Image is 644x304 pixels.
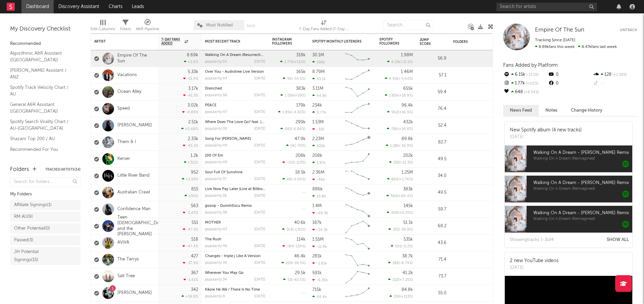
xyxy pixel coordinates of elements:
div: ( ) [282,177,306,181]
span: -113 % [295,161,305,165]
div: ( ) [387,177,413,181]
span: Walking On A Dream (Reimagined) [533,157,632,161]
div: [DATE] [254,211,265,215]
div: 202k [403,154,413,158]
div: Spotify Monthly Listeners [312,40,363,44]
div: 179k [296,103,306,108]
span: -134 % [294,245,305,248]
span: +111 % [525,82,538,85]
div: [DATE] [254,144,265,147]
div: Walking On A Dream (Resurrection) [205,53,265,57]
div: Filters [120,25,131,33]
a: [PERSON_NAME] [117,290,152,296]
div: [DATE] [254,77,265,80]
div: 815 [191,187,198,191]
div: 34.0 [420,172,446,180]
div: 96.4k [401,103,413,108]
div: Jump Score [420,38,436,46]
div: 52.4 [420,122,446,130]
input: Search for folders... [10,177,80,187]
div: 128 [593,70,637,79]
div: 383k [296,86,306,91]
span: Walking On A Dream - [PERSON_NAME] Remix [533,209,632,217]
a: [PERSON_NAME] [117,123,152,128]
a: Other Potential(0) [10,224,80,234]
span: -4.83 % [292,111,305,114]
div: [DATE] [254,60,265,64]
a: Kāore He Wā / There Is No Time [205,288,260,292]
div: popularity: 39 [205,127,227,131]
a: AViVA [117,240,129,246]
button: Save [247,24,255,28]
div: Artist [94,40,145,44]
span: Fans Added by Platform [503,63,558,68]
div: 89.8k [401,137,413,141]
a: Vacations [117,72,137,78]
div: 43.6 [420,239,446,247]
span: -84 [287,245,293,248]
div: 59.4 [420,88,446,96]
span: -0.2 % [402,245,412,248]
div: 952 [191,170,198,175]
div: Filters [120,17,131,36]
div: The Rush [205,238,265,241]
span: +59 % [295,94,305,98]
span: +1.59 % [611,73,627,77]
a: Over You - Audiotree Live Version [205,70,264,74]
a: The Terrys [117,257,139,262]
div: Drenched [205,87,265,90]
div: 432k [403,120,413,124]
div: 82.7 [420,138,446,146]
div: -45.2 % [183,143,198,148]
div: -4.89 % [182,110,198,114]
a: Spotify Search Virality Chart / AU-[GEOGRAPHIC_DATA] [10,118,74,132]
div: +90 % [184,194,198,198]
a: Teen [DEMOGRAPHIC_DATA] and the [PERSON_NAME] [117,215,166,238]
div: 318k [296,53,306,57]
div: 1.4M [312,204,322,208]
span: +111 % [294,60,305,64]
div: Edit Columns [91,17,115,36]
a: Little River Band [117,173,150,179]
a: Algorithmic A&R Assistant ([GEOGRAPHIC_DATA]) [10,50,74,63]
div: popularity: 49 [205,144,227,147]
div: ( ) [387,110,413,114]
svg: Chart title [342,67,373,84]
div: ( ) [282,244,306,248]
div: 7-Day Fans Added (7-Day Fans Added) [299,25,349,33]
svg: Chart title [342,134,373,151]
button: Untrack [620,27,637,34]
svg: Chart title [342,235,373,251]
div: [DATE] [254,177,265,181]
div: 18.5k [295,170,306,175]
a: [PERSON_NAME] Assistant / ANZ [10,67,74,80]
span: +84.4 % [398,194,412,198]
div: 7-Day Fans Added (7-Day Fans Added) [299,17,349,36]
a: Empire Of The Sun [535,27,584,34]
a: MOTHER [205,221,221,225]
div: MOTHER [205,221,265,225]
span: -6.84 % [292,127,305,131]
a: gossip - DumitrEscu Remix [205,204,252,208]
a: The Rush [205,238,221,241]
span: 48 [287,178,291,181]
input: Search... [383,20,434,30]
div: 1.97k [312,161,326,165]
div: popularity: 18 [205,194,227,198]
div: Folders [453,40,503,44]
span: -11.1 % [525,73,539,77]
div: 5.33k [188,70,198,74]
div: JH Potential Signings ( 15 ) [14,248,61,264]
span: 408 [391,211,398,215]
div: 1.77k [503,79,548,88]
div: 2.33k [188,137,198,141]
div: ( ) [387,60,413,64]
div: 0 [548,70,592,79]
button: Change History [564,105,609,116]
div: [DATE] [254,228,265,231]
a: Australian Crawl [117,190,150,195]
span: Walking On A Dream (Reimagined) [533,187,632,191]
a: Kerser [117,156,130,162]
span: 1.77k [284,60,293,64]
div: -24.3k [312,228,328,232]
